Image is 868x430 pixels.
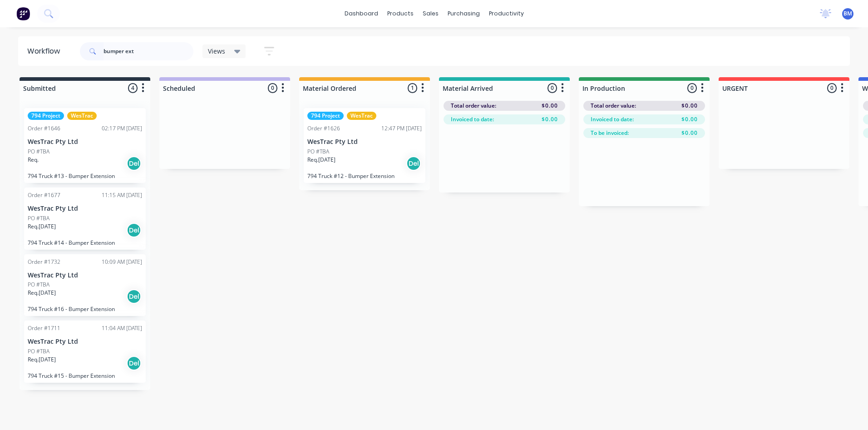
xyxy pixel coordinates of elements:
span: BM [843,10,852,18]
p: Req. [DATE] [28,289,56,297]
p: WesTrac Pty Ltd [28,138,142,146]
div: WesTrac [347,112,376,120]
p: PO #TBA [28,148,49,156]
span: $0.00 [681,115,698,124]
span: Invoiced to date: [451,115,494,124]
div: 11:04 AM [DATE] [102,324,142,332]
span: $0.00 [542,102,558,110]
p: WesTrac Pty Ltd [307,138,422,146]
p: 794 Truck #16 - Bumper Extension [28,306,142,312]
div: Del [406,156,421,171]
div: Del [127,356,141,371]
p: 794 Truck #14 - Bumper Extension [28,239,142,246]
p: Req. [28,156,39,164]
span: To be invoiced: [591,129,629,137]
div: Del [127,289,141,304]
p: WesTrac Pty Ltd [28,338,142,346]
div: Del [127,156,141,171]
div: 10:09 AM [DATE] [102,258,142,266]
a: dashboard [340,7,383,20]
div: productivity [484,7,528,20]
p: PO #TBA [28,347,49,356]
p: PO #TBA [307,148,329,156]
div: 11:15 AM [DATE] [102,191,142,199]
span: $0.00 [542,115,558,124]
p: Req. [DATE] [28,356,56,364]
p: PO #TBA [28,281,49,289]
div: 794 Project [307,112,344,120]
div: Order #1646 [28,124,60,133]
p: PO #TBA [28,214,49,222]
p: WesTrac Pty Ltd [28,272,142,279]
p: WesTrac Pty Ltd [28,205,142,213]
div: WesTrac [67,112,97,120]
p: 794 Truck #13 - Bumper Extension [28,173,142,179]
p: Req. [DATE] [307,156,335,164]
div: Del [127,223,141,237]
p: Req. [DATE] [28,222,56,231]
div: purchasing [443,7,484,20]
span: Invoiced to date: [591,115,634,124]
div: Order #167711:15 AM [DATE]WesTrac Pty LtdPO #TBAReq.[DATE]Del794 Truck #14 - Bumper Extension [24,188,146,250]
div: products [383,7,418,20]
div: Order #173210:09 AM [DATE]WesTrac Pty LtdPO #TBAReq.[DATE]Del794 Truck #16 - Bumper Extension [24,254,146,316]
span: $0.00 [681,129,698,137]
p: 794 Truck #15 - Bumper Extension [28,372,142,379]
span: Total order value: [591,102,636,110]
div: 794 Project [28,112,64,120]
span: Total order value: [451,102,496,110]
div: 794 ProjectWesTracOrder #162612:47 PM [DATE]WesTrac Pty LtdPO #TBAReq.[DATE]Del794 Truck #12 - Bu... [304,108,425,183]
span: Views [208,46,225,56]
div: Order #1677 [28,191,60,199]
div: 02:17 PM [DATE] [102,124,142,133]
div: 12:47 PM [DATE] [381,124,422,133]
div: Order #1732 [28,258,60,266]
div: Order #171111:04 AM [DATE]WesTrac Pty LtdPO #TBAReq.[DATE]Del794 Truck #15 - Bumper Extension [24,321,146,383]
div: Order #1626 [307,124,340,133]
div: 794 ProjectWesTracOrder #164602:17 PM [DATE]WesTrac Pty LtdPO #TBAReq.Del794 Truck #13 - Bumper E... [24,108,146,183]
input: Search for orders... [104,42,193,60]
div: Order #1711 [28,324,60,332]
img: Factory [16,7,30,20]
div: sales [418,7,443,20]
span: $0.00 [681,102,698,110]
p: 794 Truck #12 - Bumper Extension [307,173,422,179]
div: Workflow [27,46,64,57]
